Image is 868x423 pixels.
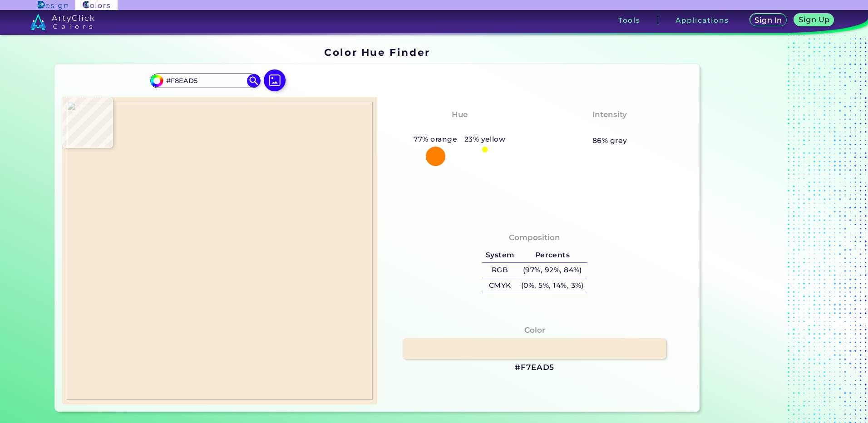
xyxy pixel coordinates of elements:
input: type color.. [163,75,247,87]
h5: System [482,248,518,263]
h5: 23% yellow [461,133,509,145]
h3: Tools [618,17,641,24]
img: logo_artyclick_colors_white.svg [30,14,94,30]
img: ArtyClick Design logo [38,1,68,10]
h3: Applications [676,17,729,24]
h5: Sign In [755,16,783,24]
h5: (0%, 5%, 14%, 3%) [518,278,587,293]
h5: 77% orange [410,133,461,145]
h1: Color Hue Finder [324,45,430,59]
img: icon search [247,74,261,88]
h5: Percents [518,248,587,263]
h3: #F7EAD5 [515,362,554,373]
h4: Color [524,324,545,337]
a: Sign In [750,14,788,27]
h4: Hue [452,108,468,121]
h5: Sign Up [798,16,830,24]
a: Sign Up [794,14,834,27]
h5: 86% grey [592,135,627,147]
h3: Yellowish Orange [419,123,501,133]
h4: Intensity [592,108,627,121]
h5: (97%, 92%, 84%) [518,263,587,278]
h4: Composition [509,231,560,244]
img: icon picture [264,69,286,91]
h3: Pale [597,123,623,133]
h5: CMYK [482,278,518,293]
h5: RGB [482,263,518,278]
img: 11fb182b-f578-4170-874a-bbe882255569 [67,102,373,400]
